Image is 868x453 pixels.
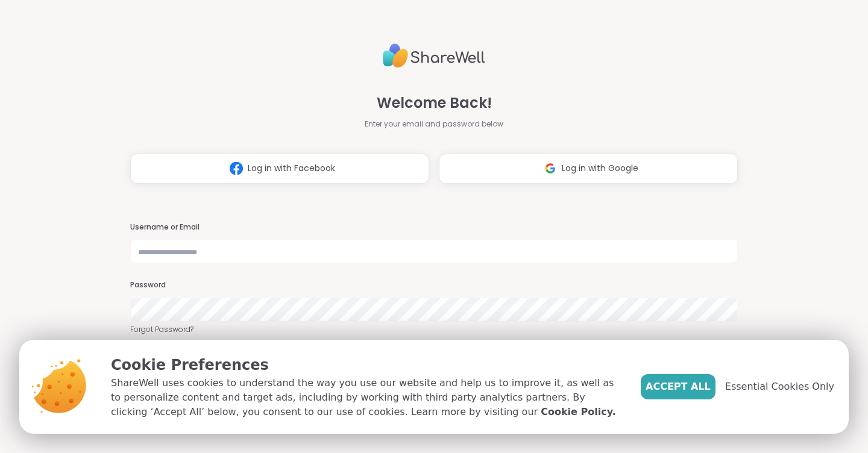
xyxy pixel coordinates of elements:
h3: Password [130,280,738,290]
button: Log in with Google [439,154,738,184]
button: Log in with Facebook [130,154,429,184]
span: Welcome Back! [377,92,492,114]
span: Log in with Facebook [248,162,335,175]
a: Cookie Policy. [541,405,615,419]
span: Log in with Google [562,162,638,175]
img: ShareWell Logomark [225,157,248,180]
span: Enter your email and password below [365,119,503,130]
p: ShareWell uses cookies to understand the way you use our website and help us to improve it, as we... [111,376,621,419]
img: ShareWell Logomark [539,157,562,180]
p: Cookie Preferences [111,354,621,376]
button: Accept All [641,374,715,399]
img: ShareWell Logo [383,39,485,73]
a: Forgot Password? [130,324,738,335]
span: Accept All [646,380,711,394]
h3: Username or Email [130,222,738,233]
span: Essential Cookies Only [725,380,834,394]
